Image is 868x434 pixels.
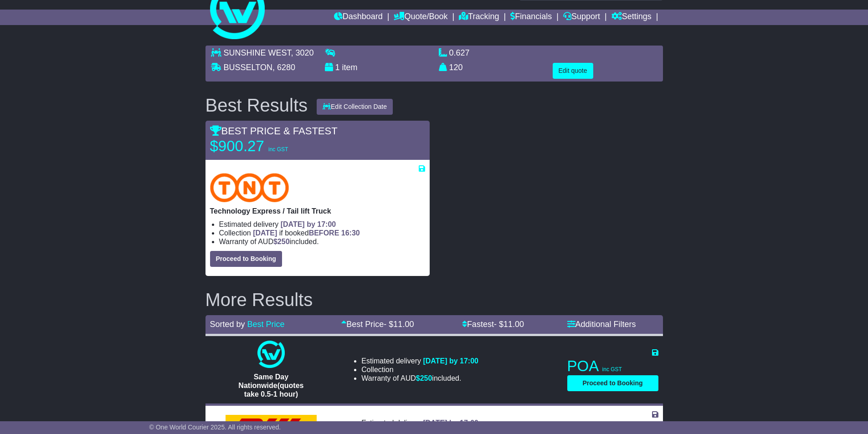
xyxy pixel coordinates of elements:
span: 250 [277,238,290,245]
span: Same Day Nationwide(quotes take 0.5-1 hour) [238,373,303,398]
span: 120 [449,63,463,72]
h2: More Results [205,290,663,310]
span: - $ [494,320,524,329]
a: Fastest- $11.00 [462,320,524,329]
div: v 4.0.25 [26,15,45,22]
button: Proceed to Booking [567,375,658,391]
img: logo_orange.svg [15,15,22,22]
a: Additional Filters [567,320,636,329]
div: Domain: [DOMAIN_NAME] [24,24,100,31]
li: Estimated delivery [219,220,425,229]
p: Technology Express / Tail lift Truck [210,207,425,215]
span: 250 [420,374,432,382]
span: [DATE] [253,229,277,237]
span: $ [273,238,290,245]
span: , 3020 [291,48,314,57]
span: BEFORE [309,229,339,237]
a: Dashboard [334,10,383,25]
span: if booked [253,229,360,237]
span: inc GST [268,146,288,153]
div: Domain Overview [36,54,82,60]
li: Warranty of AUD included. [219,237,425,246]
span: 11.00 [393,320,414,329]
a: Financials [510,10,552,25]
li: Estimated delivery [361,419,502,427]
img: website_grey.svg [15,24,22,31]
li: Collection [361,365,478,374]
span: © One World Courier 2025. All rights reserved. [149,424,281,431]
a: Tracking [459,10,499,25]
button: Edit quote [553,63,593,79]
span: $ [416,374,432,382]
a: Settings [611,10,652,25]
img: TNT Domestic: Technology Express / Tail lift Truck [210,173,289,202]
li: Warranty of AUD included. [361,374,478,383]
span: [DATE] by 17:00 [281,220,336,228]
img: tab_domain_overview_orange.svg [26,53,34,60]
div: Best Results [201,95,313,115]
button: Proceed to Booking [210,251,282,267]
span: 16:30 [341,229,360,237]
li: Collection [219,229,425,237]
span: [DATE] by 17:00 [423,357,478,365]
span: BEST PRICE & FASTEST [210,125,338,137]
p: $900.27 [210,137,324,155]
img: One World Courier: Same Day Nationwide(quotes take 0.5-1 hour) [257,341,285,368]
span: BUSSELTON [224,63,272,72]
span: Sorted by [210,320,245,329]
span: SUNSHINE WEST [224,48,291,57]
img: tab_keywords_by_traffic_grey.svg [92,53,99,60]
a: Support [563,10,600,25]
span: inc GST [602,366,622,373]
button: Edit Collection Date [317,99,393,115]
span: item [342,63,358,72]
span: - $ [384,320,414,329]
span: [DATE] by 17:00 [423,419,478,427]
span: , 6280 [272,63,295,72]
a: Best Price- $11.00 [341,320,414,329]
div: Keywords by Traffic [102,54,150,60]
li: Estimated delivery [361,357,478,365]
span: 1 [335,63,340,72]
a: Quote/Book [394,10,447,25]
span: 0.627 [449,48,470,57]
span: 11.00 [503,320,524,329]
a: Best Price [247,320,285,329]
p: POA [567,357,658,375]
